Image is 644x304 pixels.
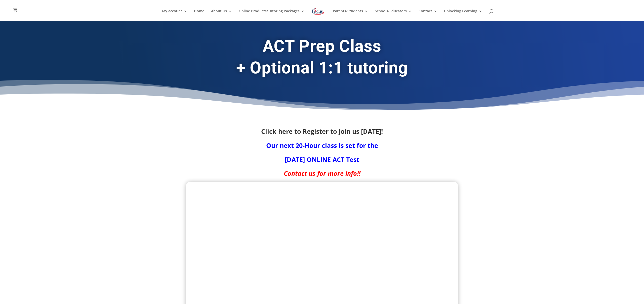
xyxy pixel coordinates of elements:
b: [DATE] ONLINE ACT Test [285,155,359,164]
strong: Our next 20-Hour class is set for the [266,141,378,150]
a: Home [194,9,204,21]
img: Focus on Learning [311,7,325,16]
a: Click here to Register to join us [DATE]! [261,127,383,136]
a: Online Products/Tutoring Packages [239,9,305,21]
a: Schools/Educators [375,9,412,21]
i: Contact us for more info!! [284,169,360,178]
a: About Us [211,9,232,21]
a: Unlocking Learning [444,9,482,21]
h1: ACT Prep Class + Optional 1:1 tutoring [186,35,458,81]
a: My account [162,9,187,21]
a: Contact [419,9,437,21]
a: Parents/Students [333,9,368,21]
